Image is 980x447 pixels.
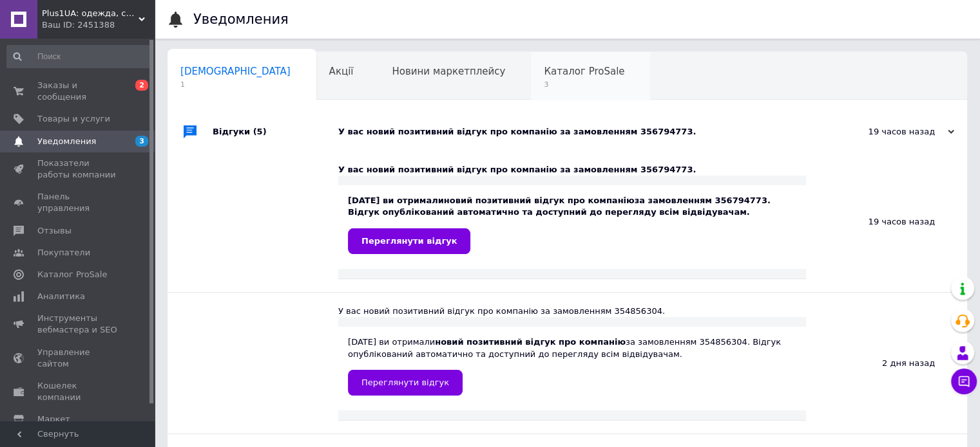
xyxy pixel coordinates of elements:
[361,378,449,387] span: Переглянути відгук
[135,136,148,147] span: 3
[37,269,107,280] span: Каталог ProSale
[348,228,470,254] a: Переглянути відгук
[348,336,796,395] div: [DATE] ви отримали за замовленням 354856304. Відгук опублікований автоматично та доступний до пер...
[180,66,291,77] span: [DEMOGRAPHIC_DATA]
[42,8,139,19] span: Plus1UA: одежда, сумки, аксессуары
[6,45,152,68] input: Поиск
[338,306,806,317] div: У вас новий позитивний відгук про компанію за замовленням 354856304.
[329,66,354,77] span: Акції
[825,126,954,138] div: 19 часов назад
[180,80,291,89] span: 1
[37,380,119,403] span: Кошелек компании
[37,414,70,425] span: Маркет
[338,126,825,138] div: У вас новий позитивний відгук про компанію за замовленням 356794773.
[348,195,796,253] div: [DATE] ви отримали за замовленням 356794773. Відгук опублікований автоматично та доступний до пер...
[392,66,505,77] span: Новини маркетплейсу
[361,236,457,246] span: Переглянути відгук
[37,158,119,181] span: Показатели работы компании
[37,313,119,336] span: Инструменты вебмастера и SEO
[37,191,119,214] span: Панель управления
[37,347,119,370] span: Управление сайтом
[444,196,635,205] b: новий позитивний відгук про компанію
[213,113,338,151] div: Відгуки
[435,337,626,347] b: новий позитивний відгук про компанію
[135,80,148,91] span: 2
[806,151,967,292] div: 19 часов назад
[37,136,96,147] span: Уведомления
[37,291,85,302] span: Аналитика
[806,293,967,433] div: 2 дня назад
[37,225,72,237] span: Отзывы
[37,113,110,125] span: Товары и услуги
[42,19,155,31] div: Ваш ID: 2451388
[193,12,289,27] h1: Уведомления
[338,164,806,176] div: У вас новий позитивний відгук про компанію за замовленням 356794773.
[544,80,624,89] span: 3
[348,370,463,396] a: Переглянути відгук
[37,247,90,259] span: Покупатели
[253,127,267,136] span: (5)
[951,369,977,394] button: Чат с покупателем
[544,66,624,77] span: Каталог ProSale
[37,80,119,103] span: Заказы и сообщения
